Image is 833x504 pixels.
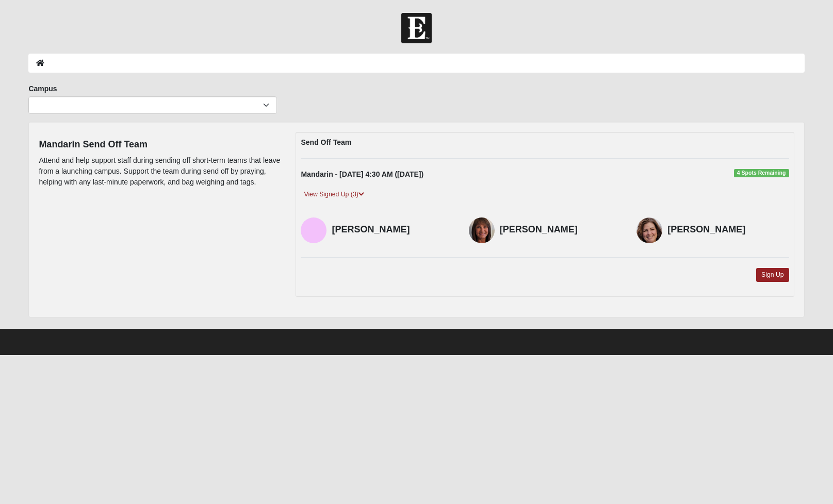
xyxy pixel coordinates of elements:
[734,169,789,177] span: 4 Spots Remaining
[301,217,326,243] img: Lea Jenkins
[332,224,453,236] h4: [PERSON_NAME]
[301,138,351,146] strong: Send Off Team
[301,170,423,178] strong: Mandarin - [DATE] 4:30 AM ([DATE])
[301,189,367,200] a: View Signed Up (3)
[500,224,621,236] h4: [PERSON_NAME]
[636,217,662,243] img: Kathy Jones
[39,155,280,188] p: Attend and help support staff during sending off short-term teams that leave from a launching cam...
[756,268,789,282] a: Sign Up
[667,224,789,236] h4: [PERSON_NAME]
[401,13,432,43] img: Church of Eleven22 Logo
[469,217,495,243] img: Debbie Borland
[39,139,280,150] h4: Mandarin Send Off Team
[28,83,57,94] label: Campus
